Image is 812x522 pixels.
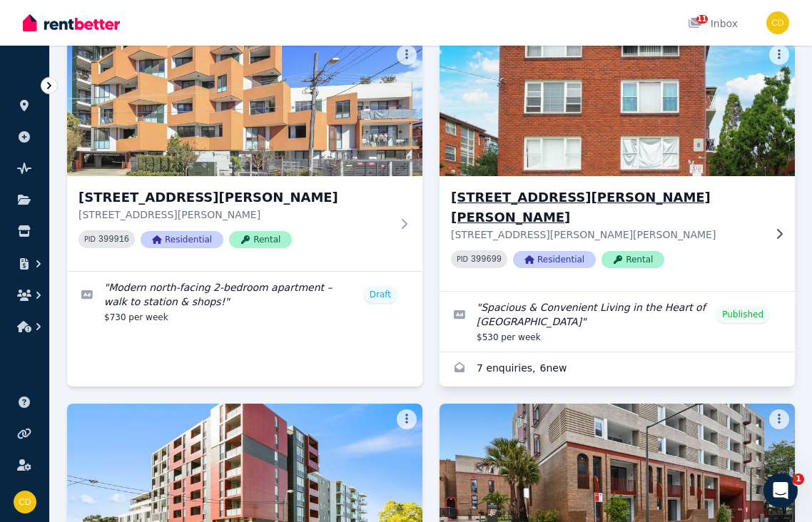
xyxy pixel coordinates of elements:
[98,235,129,245] code: 399916
[229,231,292,248] span: Rental
[451,227,763,242] p: [STREET_ADDRESS][PERSON_NAME][PERSON_NAME]
[688,16,738,31] div: Inbox
[451,188,763,227] h3: [STREET_ADDRESS][PERSON_NAME][PERSON_NAME]
[84,235,96,243] small: PID
[793,474,804,485] span: 1
[763,474,798,508] iframe: Intercom live chat
[431,36,804,180] img: 17/53 Alice St S, Wiley Park
[440,292,795,352] a: Edit listing: Spacious & Convenient Living in the Heart of Wiley Park
[766,11,789,34] img: Chris Dimitropoulos
[67,272,422,332] a: Edit listing: Modern north-facing 2-bedroom apartment – walk to station & shops!
[23,12,120,34] img: RentBetter
[397,409,417,429] button: More options
[769,409,789,429] button: More options
[440,39,795,291] a: 17/53 Alice St S, Wiley Park[STREET_ADDRESS][PERSON_NAME][PERSON_NAME][STREET_ADDRESS][PERSON_NAM...
[67,39,422,271] a: 201/2 Thomas St, Ashfield[STREET_ADDRESS][PERSON_NAME][STREET_ADDRESS][PERSON_NAME]PID 399916Resi...
[602,251,664,268] span: Rental
[14,491,36,513] img: Chris Dimitropoulos
[696,15,708,24] span: 11
[78,208,391,222] p: [STREET_ADDRESS][PERSON_NAME]
[141,231,223,248] span: Residential
[769,45,789,65] button: More options
[397,45,417,65] button: More options
[457,255,468,263] small: PID
[513,251,596,268] span: Residential
[67,39,422,176] img: 201/2 Thomas St, Ashfield
[471,255,502,265] code: 399699
[440,352,795,387] a: Enquiries for 17/53 Alice St S, Wiley Park
[78,188,391,208] h3: [STREET_ADDRESS][PERSON_NAME]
